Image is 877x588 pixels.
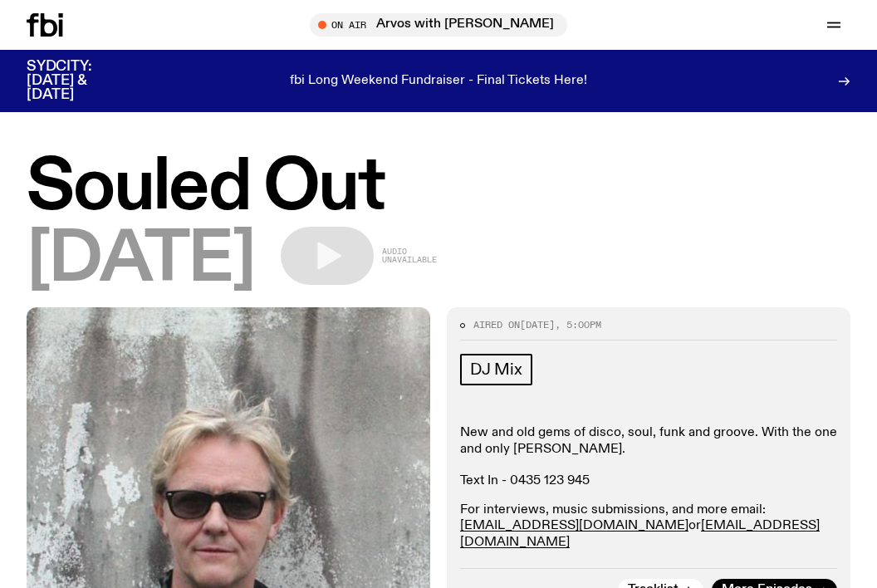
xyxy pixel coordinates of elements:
[27,227,254,294] span: [DATE]
[460,425,837,489] p: New and old gems of disco, soul, funk and groove. With the one and only [PERSON_NAME]. Text In - ...
[460,502,837,551] p: For interviews, music submissions, and more email: or
[555,318,601,331] span: , 5:00pm
[27,154,850,222] h1: Souled Out
[520,318,555,331] span: [DATE]
[382,247,437,264] span: Audio unavailable
[460,519,688,532] a: [EMAIL_ADDRESS][DOMAIN_NAME]
[290,74,587,89] p: fbi Long Weekend Fundraiser - Final Tickets Here!
[460,354,532,385] a: DJ Mix
[27,60,133,102] h3: SYDCITY: [DATE] & [DATE]
[473,318,520,331] span: Aired on
[470,360,522,379] span: DJ Mix
[460,519,820,548] a: [EMAIL_ADDRESS][DOMAIN_NAME]
[310,13,567,37] button: On AirArvos with [PERSON_NAME]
